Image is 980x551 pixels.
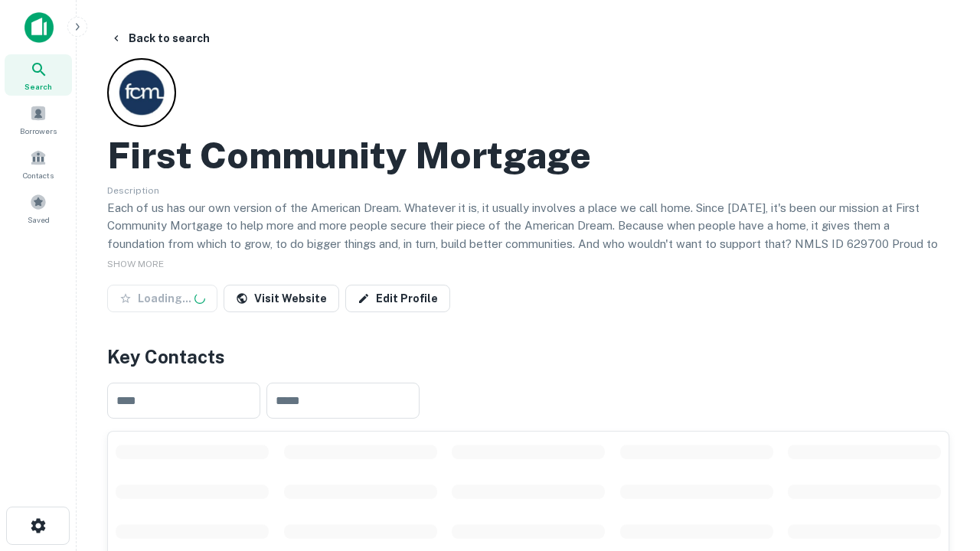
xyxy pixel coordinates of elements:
span: Saved [28,214,50,226]
a: Edit Profile [345,285,450,312]
span: Contacts [23,169,54,181]
a: Search [5,54,72,96]
a: Visit Website [224,285,339,312]
img: capitalize-icon.png [24,12,54,43]
span: Search [24,80,52,93]
a: Contacts [5,143,72,184]
button: Back to search [104,24,216,52]
a: Borrowers [5,99,72,140]
h4: Key Contacts [107,343,949,370]
span: SHOW MORE [107,259,164,269]
p: Each of us has our own version of the American Dream. Whatever it is, it usually involves a place... [107,199,949,271]
span: Borrowers [20,125,57,137]
h2: First Community Mortgage [107,133,591,178]
span: Description [107,185,159,196]
a: Saved [5,187,72,229]
iframe: Chat Widget [903,380,980,453]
